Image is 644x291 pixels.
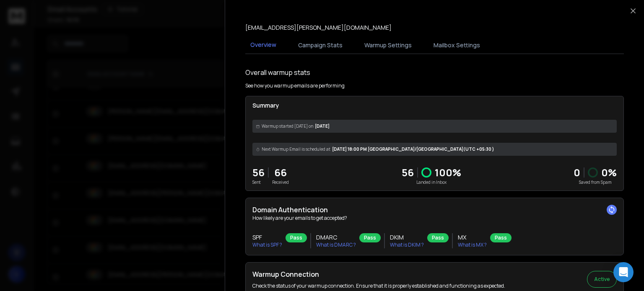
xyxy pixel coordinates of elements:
p: What is DKIM ? [390,242,424,248]
div: Pass [286,233,307,242]
p: Sent [252,179,265,185]
p: Landed in Inbox [402,179,461,185]
div: Pass [427,233,449,242]
p: Summary [252,101,617,110]
p: What is DMARC ? [316,242,356,248]
p: Check the status of your warmup connection. Ensure that it is properly established and functionin... [252,283,505,289]
div: Open Intercom Messenger [613,262,634,282]
h3: MX [458,233,487,242]
button: Active [587,271,617,288]
span: Next Warmup Email is scheduled at [262,146,330,152]
p: [EMAIL_ADDRESS][PERSON_NAME][DOMAIN_NAME] [245,23,392,32]
h2: Warmup Connection [252,269,505,279]
p: 56 [252,166,265,179]
p: Received [272,179,289,185]
div: [DATE] [252,120,617,133]
span: Warmup started [DATE] on [262,123,313,129]
p: What is SPF ? [252,242,282,248]
p: Saved from Spam [574,179,617,185]
p: See how you warmup emails are performing [245,82,345,89]
button: Warmup Settings [359,36,417,54]
p: How likely are your emails to get accepted? [252,215,617,221]
p: What is MX ? [458,242,487,248]
div: Pass [359,233,381,242]
div: [DATE] 18:00 PM [GEOGRAPHIC_DATA]/[GEOGRAPHIC_DATA] (UTC +05:30 ) [252,143,617,156]
p: 100 % [435,166,461,179]
p: 66 [272,166,289,179]
p: 0 % [601,166,617,179]
strong: 0 [574,165,580,179]
h3: DMARC [316,233,356,242]
button: Overview [245,36,281,55]
h2: Domain Authentication [252,205,617,215]
button: Mailbox Settings [428,36,485,54]
h3: DKIM [390,233,424,242]
h1: Overall warmup stats [245,67,310,77]
h3: SPF [252,233,282,242]
div: Pass [490,233,512,242]
button: Campaign Stats [293,36,348,54]
p: 56 [402,166,414,179]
